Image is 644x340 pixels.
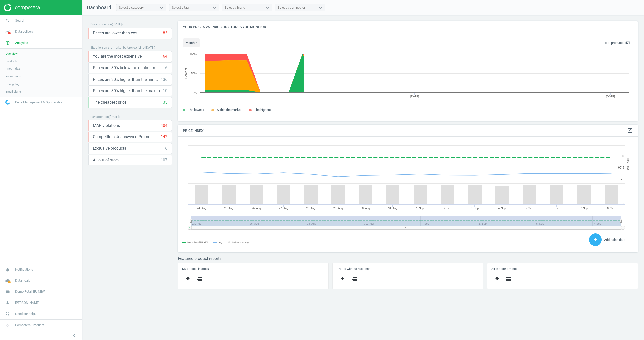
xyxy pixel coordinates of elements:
i: storage [506,276,512,282]
tspan: 27. Aug [279,207,288,210]
button: add [589,233,602,246]
span: Prices are 30% below the minimum [93,65,155,71]
button: get_app [491,273,503,285]
span: Prices are 30% higher than the maximal [93,88,163,94]
tspan: 26. Aug [252,207,261,210]
button: storage [503,273,515,285]
span: Price protection [90,23,112,26]
div: Select a tag [172,5,189,10]
h4: Your prices vs. prices in stores you monitor [178,21,638,33]
span: Price index [6,67,20,71]
i: get_app [185,276,191,282]
b: 473 [625,41,630,45]
i: storage [196,276,202,282]
div: 35 [163,100,167,105]
div: 142 [161,134,167,140]
i: cloud_done [3,276,12,285]
i: add [592,237,598,243]
p: Total products: [603,41,630,45]
div: 6 [165,65,167,71]
button: chevron_left [68,332,80,339]
tspan: [DATE] [606,95,615,98]
tspan: [DATE] [410,95,419,98]
text: 100% [190,53,197,56]
div: 107 [161,157,167,163]
a: open_in_new [627,127,633,134]
span: Dashboard [87,4,111,10]
tspan: Percent [184,68,188,79]
i: notifications [3,265,12,274]
div: Select a brand [225,5,245,10]
tspan: 24. Aug [197,207,206,210]
span: The cheapest price [93,100,126,105]
span: ( [DATE] ) [112,23,123,26]
tspan: 1. Sep [416,207,424,210]
span: Data delivery [15,29,33,34]
div: 83 [163,30,167,36]
text: 0% [193,91,197,94]
span: Need our help? [15,312,36,316]
span: Search [15,18,25,23]
span: Competera Products [15,323,44,327]
button: storage [348,273,360,285]
text: 95 [621,178,624,181]
h5: Promo without response [337,267,479,271]
div: 10 [163,88,167,94]
span: Competitors Unanswered Promo [93,134,150,140]
tspan: 8. Sep [607,207,615,210]
i: work [3,287,12,296]
span: ( [DATE] ) [109,115,120,119]
button: get_app [182,273,194,285]
span: Exclusive products [93,146,126,151]
text: 100 [619,154,624,158]
tspan: Price Index [627,157,630,170]
tspan: 2. Sep [444,207,451,210]
span: Price Management & Optimization [15,100,63,105]
span: Data health [15,278,31,283]
span: Promotions [6,74,21,78]
span: Overview [6,52,18,56]
i: storage [351,276,357,282]
i: timeline [3,27,12,36]
i: pie_chart_outlined [3,38,12,48]
span: Products [6,59,17,63]
span: Prices are lower than cost [93,30,139,36]
img: wGWNvw8QSZomAAAAABJRU5ErkJggg== [5,100,10,105]
span: Demo Retail EU NEW [15,289,45,294]
span: MAP violations [93,123,120,128]
button: get_app [337,273,348,285]
h5: All in stock, i'm not [491,267,633,271]
span: Situation on the market before repricing [90,46,144,49]
span: You are the most expensive [93,54,142,59]
div: Select a category [119,5,144,10]
span: All out of stock [93,157,120,163]
tspan: Demo Retail EU NEW [187,241,208,244]
span: Analytics [15,41,28,45]
img: ajHJNr6hYgQAAAAASUVORK5CYII= [4,4,40,11]
button: storage [194,273,205,285]
i: get_app [340,276,346,282]
tspan: 3. Sep [471,207,479,210]
i: chevron_left [71,332,77,338]
text: 97.5 [618,166,624,169]
span: Pay attention [90,115,109,119]
text: 50% [191,72,197,75]
tspan: 28. Aug [306,207,315,210]
span: ( [DATE] ) [144,46,155,49]
text: 0 [623,201,624,205]
i: open_in_new [627,127,633,133]
h5: My product in stock [182,267,324,271]
tspan: 5. Sep [525,207,533,210]
tspan: 30. Aug [361,207,370,210]
tspan: 29. Aug [333,207,343,210]
tspan: 6. Sep [553,207,560,210]
tspan: 7. Sep [580,207,588,210]
i: person [3,298,12,308]
span: Notifications [15,267,33,272]
button: month [183,38,200,47]
span: [PERSON_NAME] [15,300,39,305]
tspan: avg [219,241,222,244]
div: 404 [161,123,167,128]
span: Changelog [6,82,20,86]
tspan: 4. Sep [498,207,506,210]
